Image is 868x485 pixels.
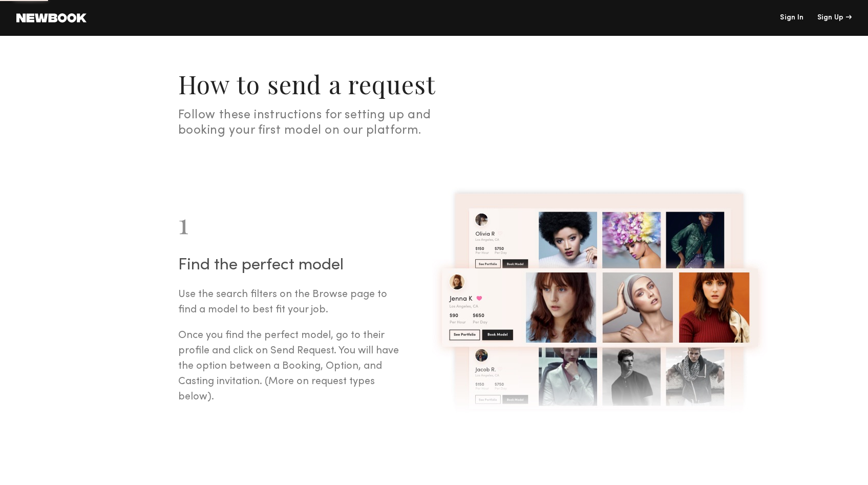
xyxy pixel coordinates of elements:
[178,328,408,405] p: Once you find the perfect model, go to their profile and click on Send Request. You will have the...
[178,287,408,318] p: Use the search filters on the Browse page to find a model to best fit your job.
[178,209,408,237] div: 1
[432,187,768,439] img: Find the perfect model
[178,257,408,273] h2: Find the perfect model
[178,69,803,99] h1: How to send a request
[780,14,803,22] a: Sign In
[178,108,447,138] section: Follow these instructions for setting up and booking your first model on our platform.
[817,14,852,22] div: Sign Up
